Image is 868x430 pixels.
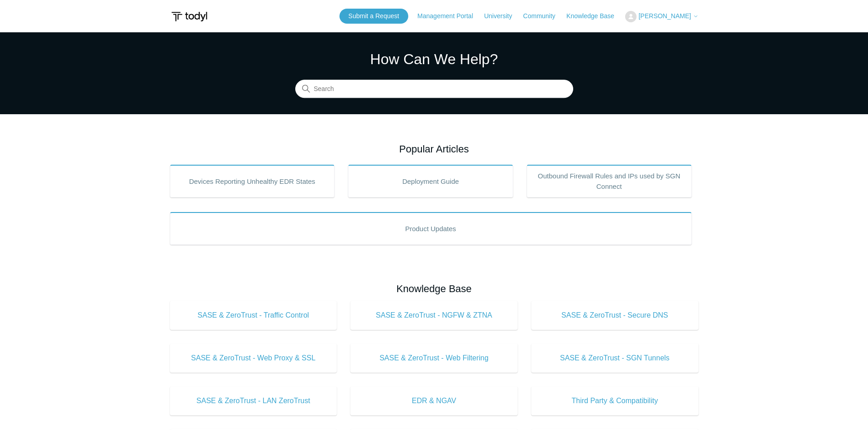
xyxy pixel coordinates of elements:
a: Product Updates [170,212,692,245]
a: Outbound Firewall Rules and IPs used by SGN Connect [527,165,692,197]
a: Submit a Request [339,9,408,24]
input: Search [295,80,573,98]
a: Community [523,11,565,21]
a: Third Party & Compatibility [531,386,699,415]
a: SASE & ZeroTrust - Web Filtering [350,344,518,373]
span: SASE & ZeroTrust - Traffic Control [184,310,324,321]
a: SASE & ZeroTrust - LAN ZeroTrust [170,386,337,415]
span: SASE & ZeroTrust - Secure DNS [545,310,685,321]
h1: How Can We Help? [295,48,573,70]
span: SASE & ZeroTrust - NGFW & ZTNA [364,310,504,321]
span: SASE & ZeroTrust - Web Proxy & SSL [184,353,324,364]
h2: Knowledge Base [170,281,699,296]
a: Deployment Guide [348,165,513,197]
span: SASE & ZeroTrust - LAN ZeroTrust [184,395,324,406]
a: Devices Reporting Unhealthy EDR States [170,165,335,197]
a: University [484,11,521,21]
a: Management Portal [417,11,482,21]
a: EDR & NGAV [350,386,518,415]
button: [PERSON_NAME] [625,11,698,22]
a: SASE & ZeroTrust - Secure DNS [531,301,699,330]
span: [PERSON_NAME] [638,12,691,20]
a: SASE & ZeroTrust - Web Proxy & SSL [170,344,337,373]
a: Knowledge Base [566,11,623,21]
span: EDR & NGAV [364,395,504,406]
span: SASE & ZeroTrust - SGN Tunnels [545,353,685,364]
span: SASE & ZeroTrust - Web Filtering [364,353,504,364]
img: Todyl Support Center Help Center home page [170,8,209,25]
a: SASE & ZeroTrust - NGFW & ZTNA [350,301,518,330]
span: Third Party & Compatibility [545,395,685,406]
a: SASE & ZeroTrust - Traffic Control [170,301,337,330]
a: SASE & ZeroTrust - SGN Tunnels [531,344,699,373]
h2: Popular Articles [170,142,699,157]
